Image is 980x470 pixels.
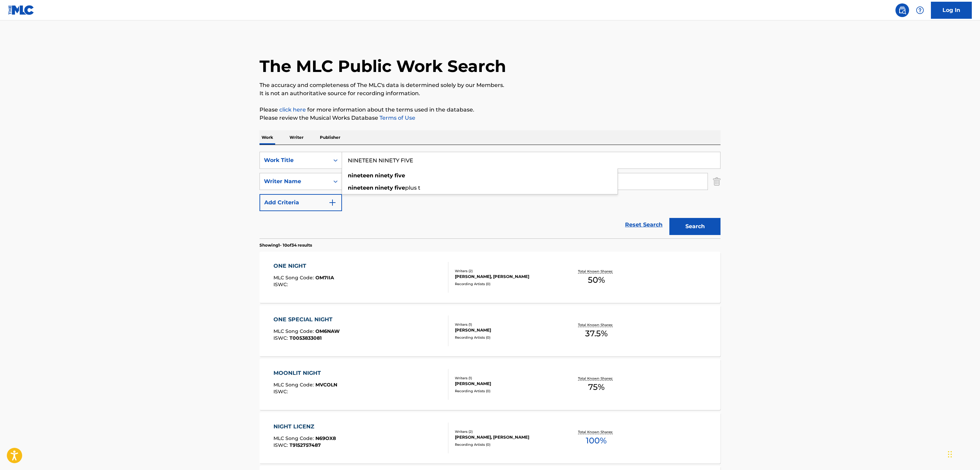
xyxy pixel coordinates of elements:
p: It is not an authoritative source for recording information. [259,89,721,98]
div: Writers ( 2 ) [455,268,558,274]
div: Recording Artists ( 0 ) [455,442,558,447]
p: Work [259,130,275,145]
strong: five [395,185,405,191]
div: Recording Artists ( 0 ) [455,388,558,394]
a: ONE NIGHTMLC Song Code:OM7IIAISWC:Writers (2)[PERSON_NAME], [PERSON_NAME]Recording Artists (0)Tot... [259,252,721,303]
p: Total Known Shares: [578,429,614,435]
div: Writer Name [264,177,325,186]
div: ONE NIGHT [273,262,334,270]
span: 100 % [586,435,607,447]
div: Drag [948,444,952,465]
form: Search Form [259,152,721,238]
p: Writer [287,130,306,145]
div: [PERSON_NAME], [PERSON_NAME] [455,434,558,440]
strong: ninety [375,172,393,179]
span: ISWC : [273,388,289,395]
p: Total Known Shares: [578,376,614,381]
span: MLC Song Code : [273,382,315,388]
span: T0053833081 [289,335,322,341]
span: ISWC : [273,442,289,448]
span: MLC Song Code : [273,328,315,334]
div: [PERSON_NAME], [PERSON_NAME] [455,274,558,280]
p: Please review the Musical Works Database [259,114,721,122]
div: Work Title [264,156,325,164]
img: search [898,6,906,14]
p: Total Known Shares: [578,269,614,274]
span: T9152757487 [289,442,321,448]
div: Writers ( 1 ) [455,322,558,327]
span: 50 % [588,274,605,286]
h1: The MLC Public Work Search [259,56,506,76]
a: NIGHT LICENZMLC Song Code:N69OX8ISWC:T9152757487Writers (2)[PERSON_NAME], [PERSON_NAME]Recording ... [259,412,721,464]
a: click here [279,106,306,113]
span: MLC Song Code : [273,275,315,281]
button: Search [669,218,721,235]
strong: nineteen [348,172,373,179]
span: N69OX8 [315,435,336,441]
span: 75 % [588,381,605,393]
p: Total Known Shares: [578,322,614,327]
img: Delete Criterion [713,173,721,190]
a: Reset Search [622,217,666,232]
span: OM7IIA [315,275,334,281]
div: ONE SPECIAL NIGHT [273,315,340,324]
div: [PERSON_NAME] [455,381,558,387]
button: Add Criteria [259,194,342,211]
span: MVCOLN [315,382,337,388]
div: MOONLIT NIGHT [273,369,337,377]
strong: nineteen [348,185,373,191]
span: ISWC : [273,335,289,341]
a: Public Search [895,3,909,17]
div: NIGHT LICENZ [273,423,336,431]
span: OM6NAW [315,328,340,334]
a: Terms of Use [378,115,415,121]
strong: ninety [375,185,393,191]
div: Writers ( 2 ) [455,429,558,434]
p: Showing 1 - 10 of 34 results [259,242,312,248]
div: Writers ( 1 ) [455,376,558,381]
img: MLC Logo [8,5,34,15]
p: Please for more information about the terms used in the database. [259,106,721,114]
iframe: Chat Widget [946,437,980,470]
strong: five [395,172,405,179]
img: 9d2ae6d4665cec9f34b9.svg [328,199,337,207]
div: [PERSON_NAME] [455,327,558,333]
span: ISWC : [273,281,289,288]
span: 37.5 % [585,327,608,340]
p: Publisher [318,130,342,145]
img: help [916,6,924,14]
a: Log In [931,2,972,19]
div: Recording Artists ( 0 ) [455,281,558,287]
a: ONE SPECIAL NIGHTMLC Song Code:OM6NAWISWC:T0053833081Writers (1)[PERSON_NAME]Recording Artists (0... [259,305,721,356]
span: plus t [405,185,420,191]
span: MLC Song Code : [273,435,315,441]
a: MOONLIT NIGHTMLC Song Code:MVCOLNISWC:Writers (1)[PERSON_NAME]Recording Artists (0)Total Known Sh... [259,359,721,410]
div: Help [913,3,927,17]
div: Recording Artists ( 0 ) [455,335,558,340]
p: The accuracy and completeness of The MLC's data is determined solely by our Members. [259,81,721,89]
